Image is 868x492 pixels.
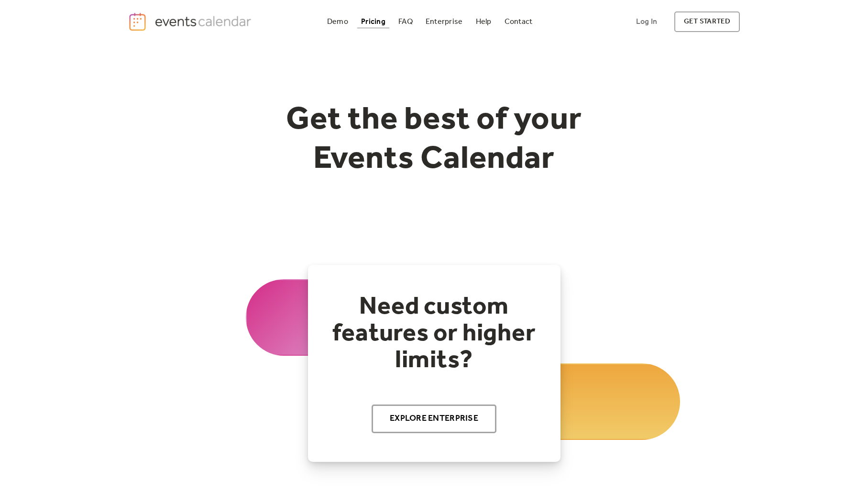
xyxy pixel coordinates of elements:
[398,19,413,24] div: FAQ
[476,19,492,24] div: Help
[395,15,417,28] a: FAQ
[323,15,352,28] a: Demo
[505,19,533,24] div: Contact
[426,19,462,24] div: Enterprise
[327,294,541,374] h2: Need custom features or higher limits?
[361,19,385,24] div: Pricing
[674,11,740,32] a: get started
[472,15,495,28] a: Help
[357,15,389,28] a: Pricing
[626,11,667,32] a: Log In
[422,15,466,28] a: Enterprise
[372,405,496,433] a: Explore Enterprise
[251,101,618,179] h1: Get the best of your Events Calendar
[501,15,537,28] a: Contact
[327,19,348,24] div: Demo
